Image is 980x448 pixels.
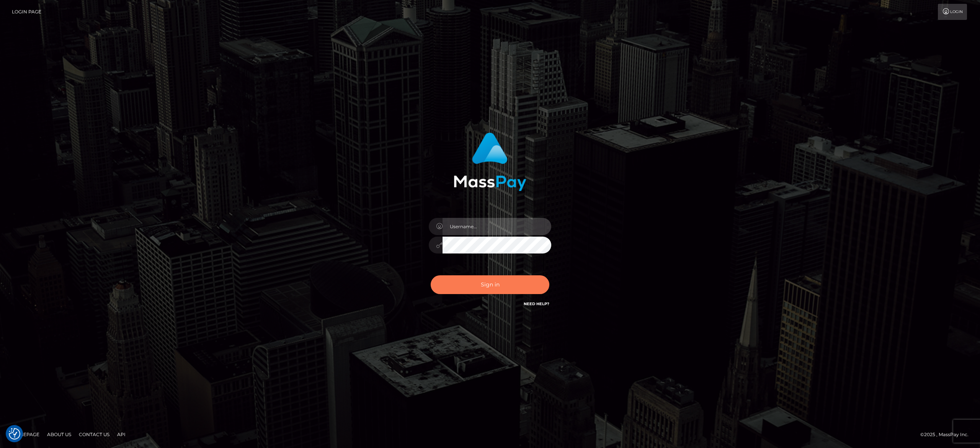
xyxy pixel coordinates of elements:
a: Need Help? [524,301,549,306]
a: Login Page [12,4,41,20]
a: Homepage [8,428,42,440]
button: Sign in [431,275,549,294]
a: Contact Us [76,428,113,440]
input: Username... [443,218,551,235]
a: About Us [44,428,74,440]
a: Login [938,4,967,20]
img: MassPay Login [454,132,526,191]
img: Revisit consent button [9,428,20,440]
a: API [114,428,129,440]
button: Consent Preferences [9,428,20,440]
div: © 2025 , MassPay Inc. [920,430,974,439]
